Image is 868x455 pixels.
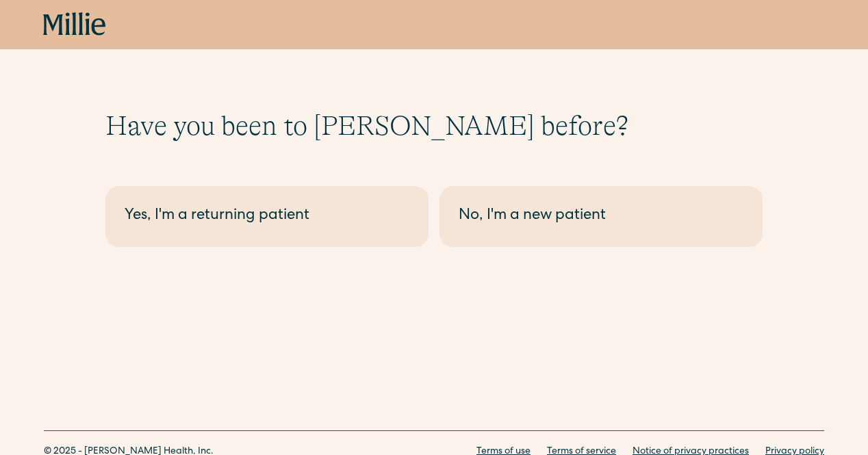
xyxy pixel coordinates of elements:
a: No, I'm a new patient [439,186,763,247]
div: Yes, I'm a returning patient [125,205,409,228]
div: No, I'm a new patient [459,205,743,228]
h1: Have you been to [PERSON_NAME] before? [105,109,763,142]
a: Yes, I'm a returning patient [105,186,429,247]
